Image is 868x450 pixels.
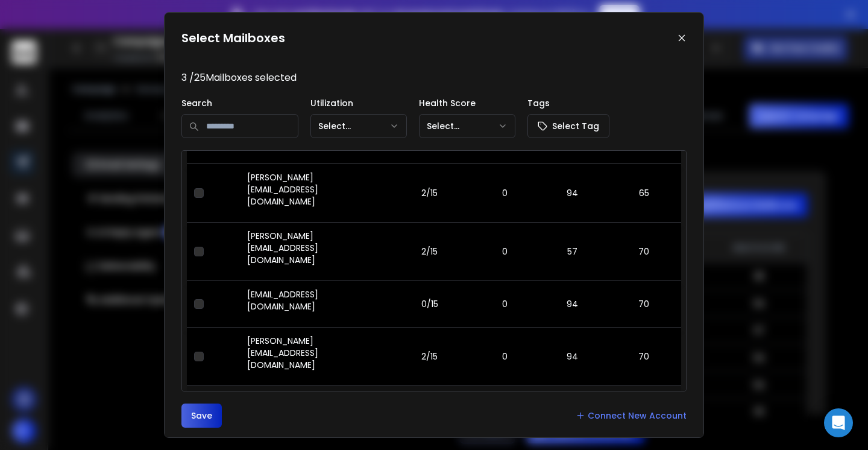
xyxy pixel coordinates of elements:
[527,114,609,138] button: Select Tag
[538,280,607,327] td: 94
[538,163,607,222] td: 94
[479,298,530,310] p: 0
[479,350,530,363] p: 0
[247,335,380,371] p: [PERSON_NAME][EMAIL_ADDRESS][DOMAIN_NAME]
[576,410,687,422] a: Connect New Account
[479,246,530,258] p: 0
[310,97,407,109] p: Utilization
[388,222,472,280] td: 2/15
[247,288,380,312] p: [EMAIL_ADDRESS][DOMAIN_NAME]
[419,97,515,109] p: Health Score
[607,222,681,280] td: 70
[479,187,530,199] p: 0
[310,114,407,138] button: Select...
[388,280,472,327] td: 0/15
[388,385,472,444] td: 0/15
[181,30,285,46] h1: Select Mailboxes
[538,327,607,385] td: 94
[247,171,380,208] p: [PERSON_NAME][EMAIL_ADDRESS][DOMAIN_NAME]
[181,97,298,109] p: Search
[538,222,607,280] td: 57
[181,71,687,85] p: 3 / 25 Mailboxes selected
[419,114,515,138] button: Select...
[607,280,681,327] td: 70
[607,163,681,222] td: 65
[388,163,472,222] td: 2/15
[607,385,681,444] td: 70
[824,408,853,437] div: Open Intercom Messenger
[247,230,380,266] p: [PERSON_NAME][EMAIL_ADDRESS][DOMAIN_NAME]
[538,385,607,444] td: 94
[527,97,609,109] p: Tags
[181,404,222,428] button: Save
[388,327,472,385] td: 2/15
[607,327,681,385] td: 70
